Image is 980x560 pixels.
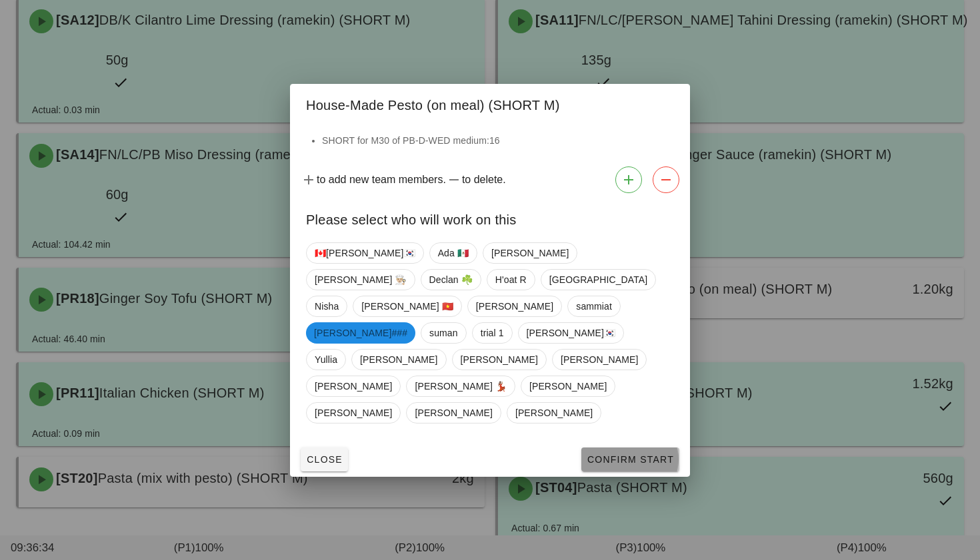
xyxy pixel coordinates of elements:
button: Close [301,447,348,471]
span: trial 1 [481,323,504,343]
span: Nisha [315,296,339,316]
span: [PERSON_NAME] [315,403,392,423]
button: Confirm Start [581,447,679,471]
div: to add new team members. to delete. [290,161,690,198]
span: [PERSON_NAME] [315,376,392,396]
span: [PERSON_NAME] [529,376,607,396]
span: Declan ☘️ [429,270,473,290]
span: [GEOGRAPHIC_DATA] [549,270,647,290]
span: [PERSON_NAME] 👨🏼‍🍳 [315,270,407,290]
span: Yullia [315,350,337,370]
span: [PERSON_NAME] 🇻🇳 [361,296,453,316]
span: [PERSON_NAME] [415,403,492,423]
span: [PERSON_NAME]🇰🇷 [527,323,616,343]
span: suman [429,323,458,343]
span: [PERSON_NAME] [561,350,638,370]
span: H'oat R [495,270,527,290]
span: Confirm Start [587,454,674,465]
span: 🇨🇦[PERSON_NAME]🇰🇷 [315,243,415,263]
li: SHORT for M30 of PB-D-WED medium:16 [322,133,674,148]
span: [PERSON_NAME] [461,350,538,370]
div: House-Made Pesto (on meal) (SHORT M) [290,84,690,123]
span: [PERSON_NAME] [476,296,553,316]
span: Ada 🇲🇽 [438,243,469,263]
span: [PERSON_NAME] 💃🏽 [415,376,507,396]
span: Close [306,454,343,465]
div: Please select who will work on this [290,198,690,237]
span: [PERSON_NAME]### [314,322,407,344]
span: [PERSON_NAME] [491,243,569,263]
span: [PERSON_NAME] [515,403,593,423]
span: sammiat [576,296,612,316]
span: [PERSON_NAME] [360,350,437,370]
